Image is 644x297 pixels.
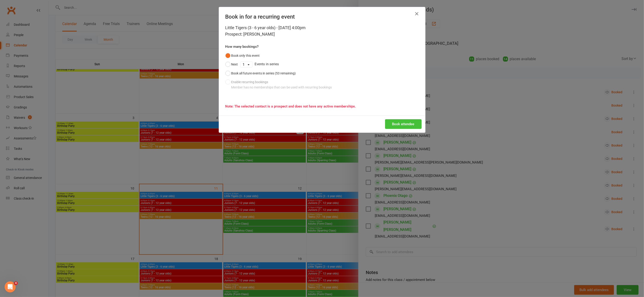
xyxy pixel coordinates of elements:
iframe: Intercom live chat [5,281,16,292]
label: How many bookings? [225,44,259,49]
button: Next [225,60,238,69]
h4: Book in for a recurring event [225,14,419,20]
button: Close [413,10,421,17]
button: Book all future events in series (53 remaining) [225,69,296,78]
div: Events in series [225,60,419,69]
div: Book all future events in series (53 remaining) [231,71,296,76]
span: 4 [14,281,18,285]
div: Little Tigers (3 - 6 year olds) - [DATE] 4:00pm Prospect: [PERSON_NAME] [225,25,419,37]
div: Note: The selected contact is a prospect and does not have any active memberships. [225,104,419,109]
button: Book only this event [225,51,260,60]
button: Book attendee [385,119,422,129]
